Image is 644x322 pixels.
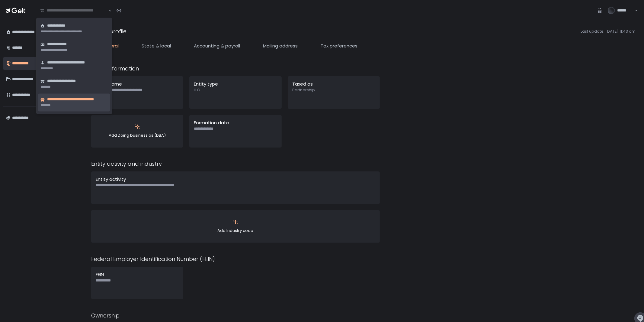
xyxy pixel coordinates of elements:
span: Mailing address [263,43,298,50]
input: Search for option [40,8,108,14]
div: Entity activity and industry [91,160,380,168]
div: Add Industry code [96,215,375,238]
button: Add Doing business as (DBA) [91,115,183,148]
span: LLC [194,87,277,93]
button: Entity typeLLC [189,76,281,109]
span: State & local [142,43,171,50]
button: Taxed asPartnership [288,76,380,109]
span: Legal name [96,81,122,87]
span: Accounting & payroll [194,43,240,50]
div: Ownership [91,311,380,320]
div: Legal information [91,64,380,73]
span: Federal [102,43,119,50]
h1: Tax profile [98,27,127,35]
span: FEIN [96,271,104,278]
div: Federal Employer Identification Number (FEIN) [91,255,380,263]
span: Formation date [194,119,229,126]
span: Partnership [292,87,375,93]
span: Taxed as [292,81,313,87]
span: Tax preferences [321,43,357,50]
span: Last update: [DATE] 11:43 am [129,29,636,34]
button: Add Industry code [91,210,380,243]
div: Search for option [36,4,111,17]
span: Entity activity [96,176,126,182]
span: Entity type [194,81,218,87]
div: Add Doing business as (DBA) [96,119,179,143]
